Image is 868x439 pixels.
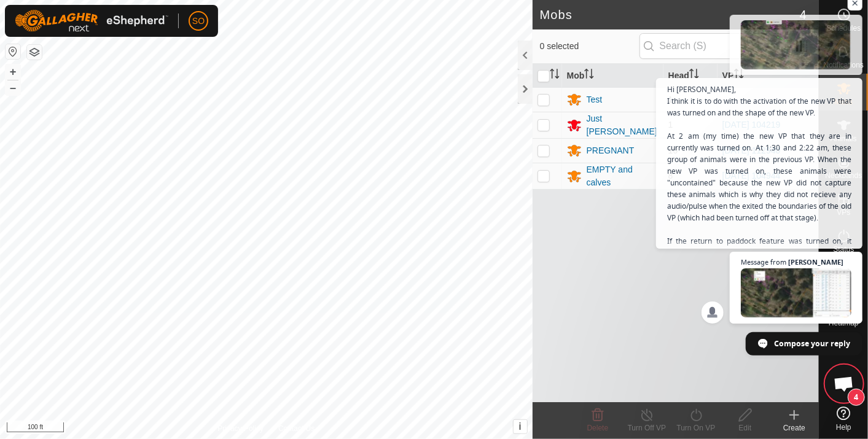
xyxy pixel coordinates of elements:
[217,423,264,434] a: Privacy Policy
[27,45,42,60] button: Map Layers
[639,33,788,59] input: Search (S)
[587,93,603,106] div: Test
[15,10,168,32] img: Gallagher Logo
[800,6,807,24] span: 4
[192,15,205,28] span: SO
[788,258,843,265] span: [PERSON_NAME]
[819,402,868,436] a: Help
[587,144,635,157] div: PREGNANT
[741,258,786,265] span: Message from
[278,423,315,434] a: Contact Us
[540,7,800,22] h2: Mobs
[721,422,770,433] div: Edit
[848,389,865,406] span: 4
[587,424,609,432] span: Delete
[6,44,20,59] button: Reset Map
[514,420,527,433] button: i
[587,112,659,138] div: Just [PERSON_NAME]
[584,71,594,80] p-sorticon: Activate to sort
[562,64,663,88] th: Mob
[540,40,639,53] span: 0 selected
[518,421,521,432] span: i
[6,80,20,95] button: –
[671,422,721,433] div: Turn On VP
[587,163,659,189] div: EMPTY and calves
[826,365,862,402] div: Open chat
[667,84,851,340] span: Hi [PERSON_NAME], I think it is to do with the activation of the new VP that was turned on and th...
[622,422,671,433] div: Turn Off VP
[774,333,850,354] span: Compose your reply
[836,424,851,431] span: Help
[770,422,819,433] div: Create
[6,64,20,79] button: +
[550,71,560,80] p-sorticon: Activate to sort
